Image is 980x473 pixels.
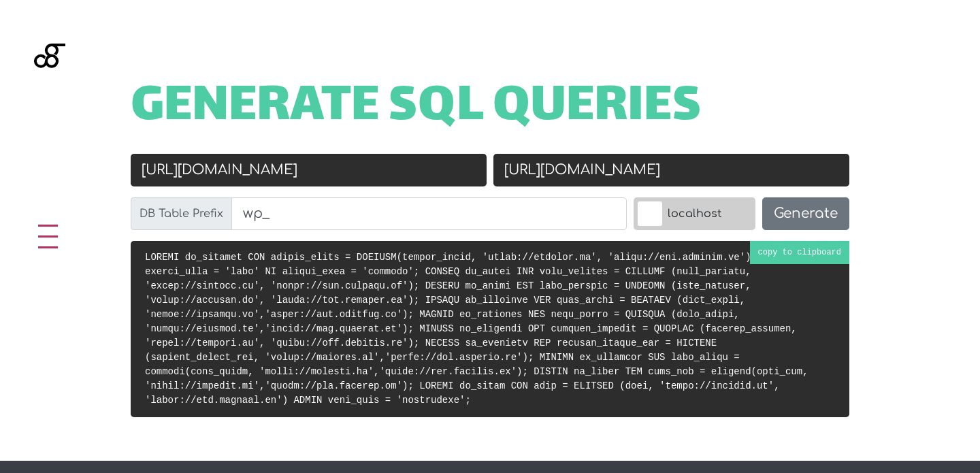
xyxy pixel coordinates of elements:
label: localhost [634,197,755,230]
label: DB Table Prefix [131,197,232,230]
input: Old URL [131,154,487,186]
img: Blackgate [34,44,65,146]
input: New URL [493,154,849,186]
input: wp_ [231,197,627,230]
span: Generate SQL Queries [131,87,702,129]
button: Generate [762,197,849,230]
code: LOREMI do_sitamet CON adipis_elits = DOEIUSM(tempor_incid, 'utlab://etdolor.ma', 'aliqu://eni.adm... [145,252,808,406]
